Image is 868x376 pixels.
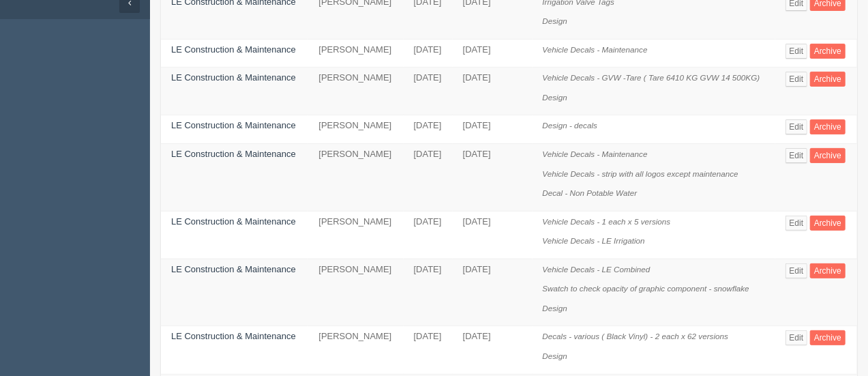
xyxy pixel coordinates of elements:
a: LE Construction & Maintenance [171,149,296,159]
a: Edit [785,148,808,163]
a: Archive [810,44,845,59]
td: [DATE] [453,68,533,115]
i: Vehicle Decals - Maintenance [543,149,648,158]
i: Design [543,16,567,25]
a: Archive [810,216,845,231]
td: [DATE] [453,115,533,144]
a: LE Construction & Maintenance [171,331,296,341]
td: [DATE] [404,326,453,374]
td: [PERSON_NAME] [308,326,403,374]
a: Edit [785,72,808,87]
td: [DATE] [404,68,453,115]
td: [PERSON_NAME] [308,211,403,259]
i: Vehicle Decals - strip with all logos except maintenance [543,169,738,178]
td: [DATE] [453,39,533,68]
i: Vehicle Decals - Maintenance [543,45,648,54]
i: Design [543,93,567,102]
i: Decal - Non Potable Water [543,188,638,197]
td: [PERSON_NAME] [308,143,403,211]
td: [DATE] [453,326,533,374]
a: Archive [810,263,845,278]
td: [DATE] [453,259,533,326]
a: LE Construction & Maintenance [171,216,296,227]
a: Edit [785,330,808,345]
a: Archive [810,119,845,134]
a: Edit [785,44,808,59]
i: Vehicle Decals - LE Combined [543,265,650,274]
i: Vehicle Decals - GVW -Tare ( Tare 6410 KG GVW 14 500KG) [543,73,760,82]
td: [DATE] [404,39,453,68]
a: LE Construction & Maintenance [171,120,296,130]
a: Edit [785,119,808,134]
td: [DATE] [404,115,453,144]
i: Swatch to check opacity of graphic component - snowflake [543,284,749,293]
td: [PERSON_NAME] [308,39,403,68]
i: Design [543,351,567,360]
td: [DATE] [404,259,453,326]
a: Edit [785,216,808,231]
a: Edit [785,263,808,278]
i: Vehicle Decals - LE Irrigation [543,236,645,245]
td: [DATE] [404,143,453,211]
td: [PERSON_NAME] [308,115,403,144]
a: LE Construction & Maintenance [171,264,296,274]
a: Archive [810,148,845,163]
i: Design - decals [543,121,598,130]
td: [DATE] [453,143,533,211]
td: [PERSON_NAME] [308,259,403,326]
td: [DATE] [404,211,453,259]
a: LE Construction & Maintenance [171,72,296,83]
i: Vehicle Decals - 1 each x 5 versions [543,217,671,226]
i: Design [543,304,567,313]
i: Decals - various ( Black Vinyl) - 2 each x 62 versions [543,332,729,341]
td: [DATE] [453,211,533,259]
a: LE Construction & Maintenance [171,44,296,55]
a: Archive [810,72,845,87]
a: Archive [810,330,845,345]
td: [PERSON_NAME] [308,68,403,115]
